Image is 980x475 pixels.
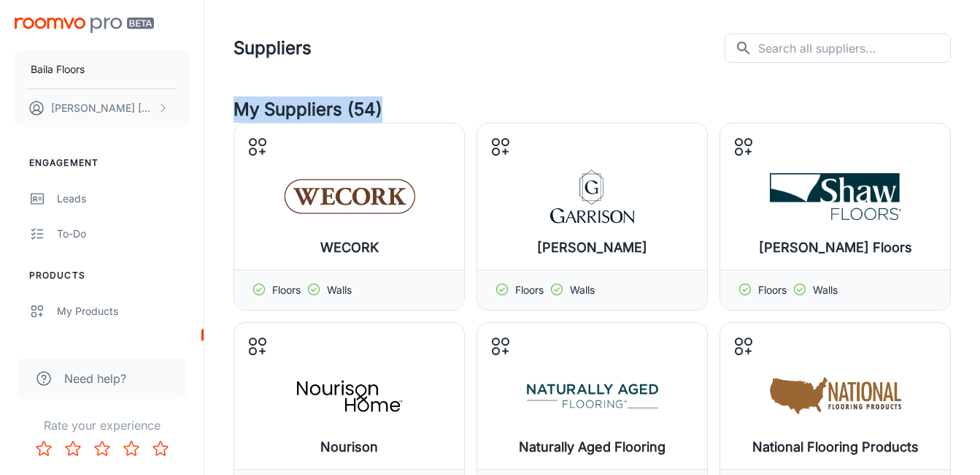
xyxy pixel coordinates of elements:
div: Leads [57,191,189,207]
img: Roomvo PRO Beta [15,18,154,33]
h4: My Suppliers (54) [234,96,951,123]
button: Rate 3 star [88,434,117,463]
p: Walls [327,282,352,298]
span: Need help? [64,370,126,387]
p: Floors [758,282,787,298]
p: Baila Floors [31,61,85,77]
button: Rate 4 star [117,434,146,463]
button: [PERSON_NAME] [PERSON_NAME] [15,89,189,127]
input: Search all suppliers... [758,34,951,63]
button: Rate 2 star [58,434,88,463]
button: Baila Floors [15,50,189,88]
div: To-do [57,226,189,242]
p: Floors [272,282,301,298]
p: Rate your experience [12,417,192,434]
p: [PERSON_NAME] [PERSON_NAME] [51,100,154,116]
p: Walls [813,282,838,298]
p: Walls [570,282,595,298]
h1: Suppliers [234,35,312,61]
button: Rate 1 star [29,434,58,463]
button: Rate 5 star [146,434,175,463]
p: Floors [515,282,544,298]
div: Suppliers [57,338,189,354]
div: My Products [57,303,189,319]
